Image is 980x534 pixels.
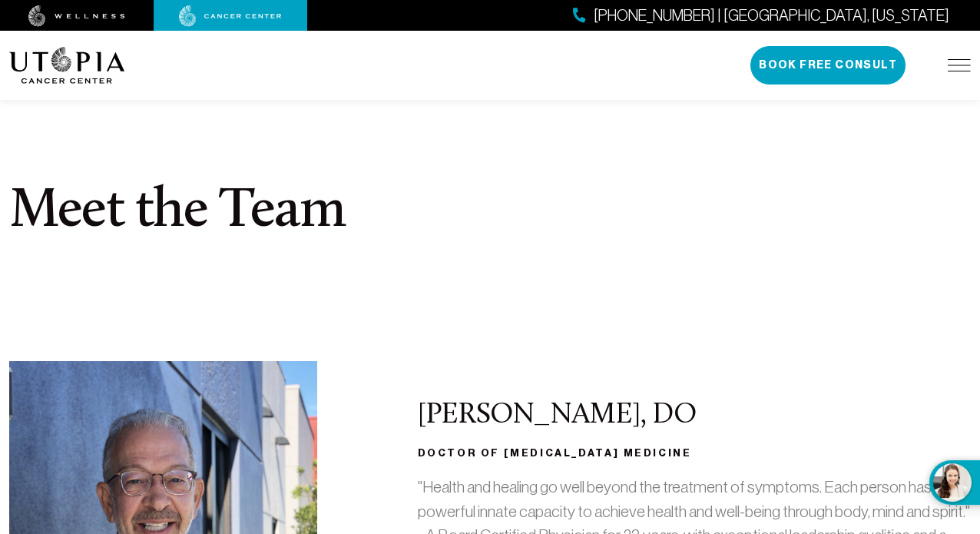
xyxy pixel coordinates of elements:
span: [PHONE_NUMBER] | [GEOGRAPHIC_DATA], [US_STATE] [594,5,949,27]
h1: Meet the Team [9,184,971,240]
img: wellness [28,5,125,27]
img: icon-hamburger [948,59,971,71]
img: cancer center [179,5,282,27]
a: [PHONE_NUMBER] | [GEOGRAPHIC_DATA], [US_STATE] [573,5,949,27]
h3: Doctor of [MEDICAL_DATA] Medicine [418,444,971,463]
button: Book Free Consult [750,46,906,85]
img: logo [9,47,125,84]
h2: [PERSON_NAME], DO [418,400,971,432]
